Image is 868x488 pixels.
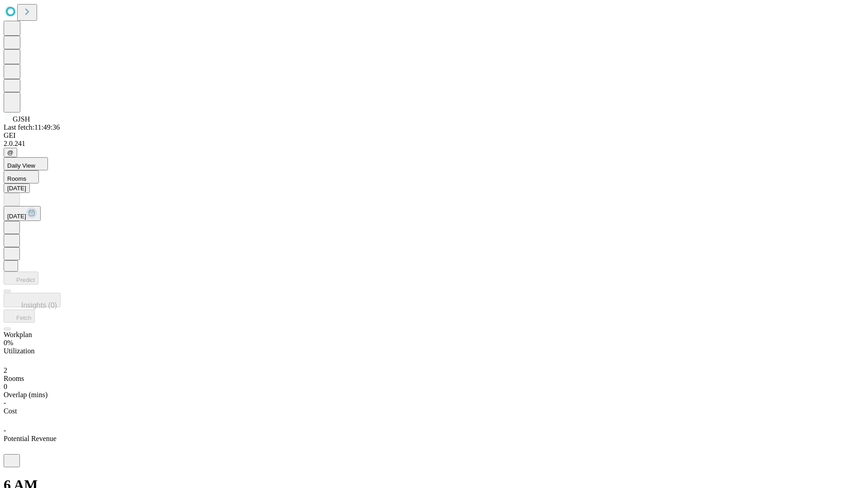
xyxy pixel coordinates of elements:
span: - [4,399,6,407]
button: Daily View [4,157,48,170]
div: 2.0.241 [4,140,864,148]
button: Fetch [4,310,35,323]
button: Predict [4,272,38,285]
div: GEI [4,131,864,140]
span: Rooms [4,375,24,382]
span: Cost [4,407,17,415]
button: [DATE] [4,183,30,193]
span: 2 [4,366,7,374]
span: 0% [4,339,13,347]
span: Utilization [4,347,34,355]
span: - [4,427,6,434]
button: [DATE] [4,206,41,221]
button: Rooms [4,170,39,183]
span: Daily View [7,162,35,169]
span: 0 [4,383,7,390]
span: Last fetch: 11:49:36 [4,123,60,131]
button: Insights (0) [4,293,61,307]
button: @ [4,148,17,157]
span: [DATE] [7,213,26,220]
span: Insights (0) [21,301,57,309]
span: @ [7,149,14,156]
span: GJSH [13,115,30,123]
span: Workplan [4,331,32,338]
span: Rooms [7,175,26,182]
span: Potential Revenue [4,435,57,442]
span: Overlap (mins) [4,391,47,399]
